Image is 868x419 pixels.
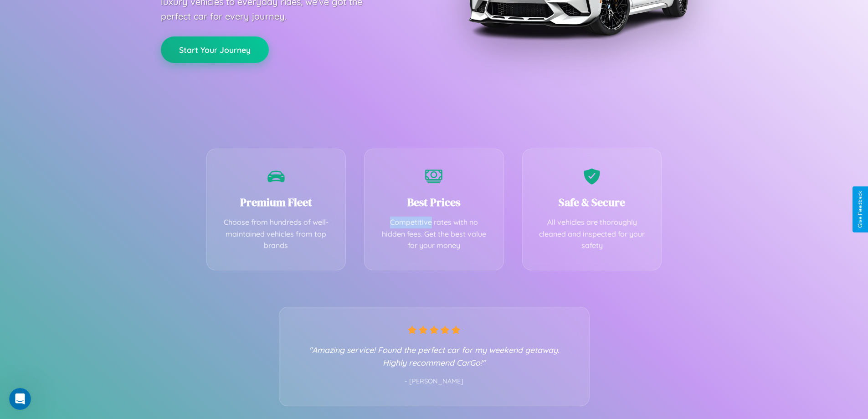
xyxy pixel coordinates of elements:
button: Start Your Journey [161,36,269,63]
p: Choose from hundreds of well-maintained vehicles from top brands [221,217,332,252]
p: All vehicles are thoroughly cleaned and inspected for your safety [536,217,648,252]
div: Give Feedback [857,191,863,228]
h3: Premium Fleet [221,195,332,210]
iframe: Intercom live chat [9,388,31,410]
p: Competitive rates with no hidden fees. Get the best value for your money [378,217,490,252]
p: - [PERSON_NAME] [298,376,571,388]
p: "Amazing service! Found the perfect car for my weekend getaway. Highly recommend CarGo!" [298,343,571,369]
h3: Safe & Secure [536,195,648,210]
h3: Best Prices [378,195,490,210]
